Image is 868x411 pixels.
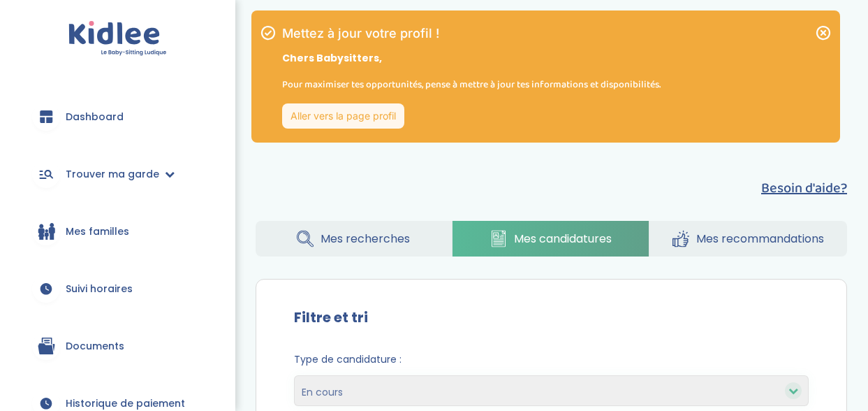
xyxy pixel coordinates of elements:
[66,110,124,124] span: Dashboard
[282,103,404,129] a: Aller vers la page profil
[256,221,452,257] a: Mes recherches
[282,77,661,92] p: Pour maximiser tes opportunités, pense à mettre à jour tes informations et disponibilités.
[68,21,167,57] img: logo.svg
[649,221,846,257] a: Mes recommandations
[294,307,368,328] label: Filtre et tri
[66,339,124,354] span: Documents
[514,230,612,247] span: Mes candidatures
[21,92,214,142] a: Dashboard
[66,396,185,411] span: Historique de paiement
[282,27,661,40] h1: Mettez à jour votre profil !
[21,321,214,371] a: Documents
[294,352,809,367] span: Type de candidature :
[761,178,847,199] button: Besoin d'aide?
[21,149,214,199] a: Trouver ma garde
[453,221,649,257] a: Mes candidatures
[66,167,159,182] span: Trouver ma garde
[21,206,214,257] a: Mes familles
[696,230,824,247] span: Mes recommandations
[66,282,133,296] span: Suivi horaires
[66,224,129,239] span: Mes familles
[282,51,661,66] p: Chers Babysitters,
[321,230,410,247] span: Mes recherches
[21,264,214,314] a: Suivi horaires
